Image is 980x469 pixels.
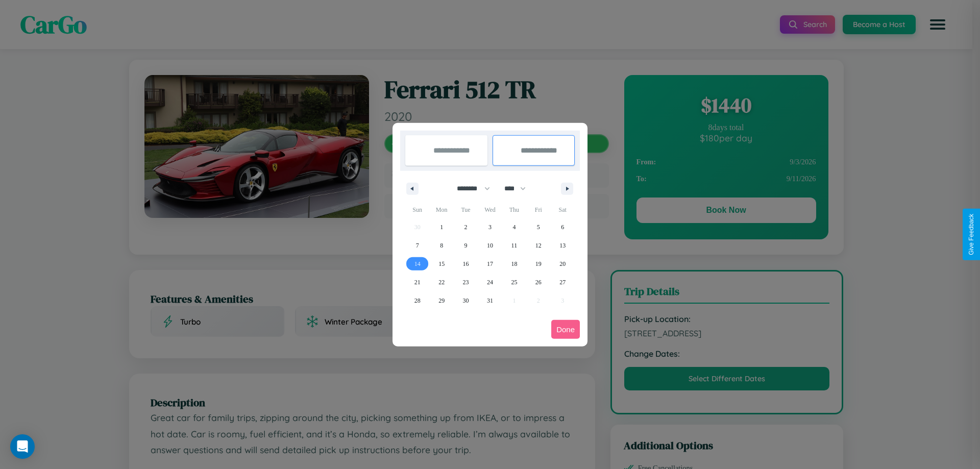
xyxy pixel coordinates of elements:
button: 15 [429,255,453,273]
button: 17 [478,255,502,273]
span: 25 [511,273,517,291]
span: 14 [414,255,421,273]
span: 31 [487,291,493,310]
button: 16 [454,255,478,273]
button: 2 [454,218,478,236]
button: 21 [405,273,429,291]
span: 16 [463,255,469,273]
span: 12 [535,236,542,255]
button: 29 [429,291,453,310]
span: 15 [438,255,445,273]
span: Mon [429,202,453,218]
button: 8 [429,236,453,255]
span: 13 [559,236,566,255]
button: 1 [429,218,453,236]
button: 7 [405,236,429,255]
button: 24 [478,273,502,291]
span: 20 [559,255,566,273]
button: 18 [502,255,526,273]
button: 28 [405,291,429,310]
button: 9 [454,236,478,255]
div: Give Feedback [968,214,975,255]
span: 21 [414,273,421,291]
span: 27 [559,273,566,291]
button: 11 [502,236,526,255]
span: Tue [454,202,478,218]
span: 18 [511,255,517,273]
button: 5 [526,218,550,236]
span: 24 [487,273,493,291]
button: 25 [502,273,526,291]
span: 28 [414,291,421,310]
span: 9 [464,236,468,255]
div: Open Intercom Messenger [10,434,35,459]
button: 27 [551,273,575,291]
span: 11 [511,236,518,255]
button: 10 [478,236,502,255]
span: 4 [512,218,516,236]
button: 14 [405,255,429,273]
span: 29 [438,291,445,310]
span: 17 [487,255,493,273]
span: Sun [405,202,429,218]
span: 6 [561,218,564,236]
span: Thu [502,202,526,218]
span: 26 [535,273,542,291]
span: Sat [551,202,575,218]
span: Wed [478,202,502,218]
button: 30 [454,291,478,310]
button: 20 [551,255,575,273]
span: 10 [487,236,493,255]
span: 30 [463,291,469,310]
span: 2 [464,218,468,236]
span: 23 [463,273,469,291]
button: Done [551,320,580,339]
button: 26 [526,273,550,291]
span: 8 [440,236,443,255]
span: 5 [537,218,540,236]
button: 6 [551,218,575,236]
button: 4 [502,218,526,236]
button: 3 [478,218,502,236]
span: Fri [526,202,550,218]
button: 12 [526,236,550,255]
button: 13 [551,236,575,255]
span: 22 [438,273,445,291]
span: 7 [416,236,419,255]
button: 19 [526,255,550,273]
span: 3 [488,218,492,236]
button: 23 [454,273,478,291]
span: 1 [440,218,443,236]
button: 22 [429,273,453,291]
button: 31 [478,291,502,310]
span: 19 [535,255,542,273]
